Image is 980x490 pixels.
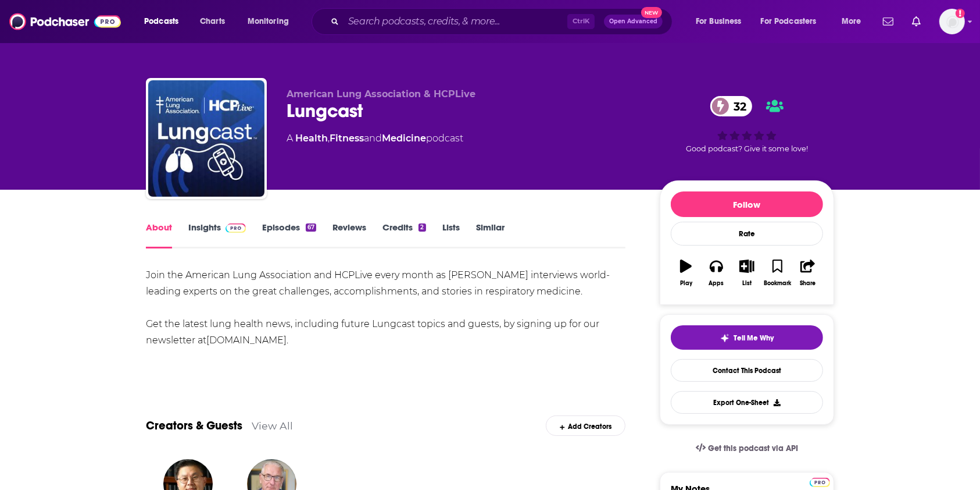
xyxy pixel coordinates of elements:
div: Share [800,280,816,287]
a: Health [295,133,328,144]
img: Lungcast [148,80,264,197]
div: A podcast [287,132,463,145]
img: Podchaser - Follow, Share and Rate Podcasts [9,10,121,33]
button: Open AdvancedNew [604,15,663,29]
a: Medicine [382,133,426,144]
button: open menu [239,12,304,31]
svg: Add a profile image [956,9,965,18]
div: Rate [671,222,823,246]
img: tell me why sparkle [720,333,729,343]
span: Logged in as Morgan16 [939,9,965,34]
span: Get this podcast via API [708,443,798,453]
a: Episodes67 [262,222,316,248]
span: Monitoring [248,13,289,30]
button: open menu [688,12,756,31]
a: Reviews [332,222,366,248]
a: Show notifications dropdown [878,12,898,31]
button: Follow [671,191,823,217]
div: Join the American Lung Association and HCPLive every month as [PERSON_NAME] interviews world-lead... [146,267,625,349]
div: 2 [419,223,425,232]
div: Bookmark [764,280,791,287]
a: Similar [476,222,505,248]
span: and [364,133,382,144]
a: 32 [710,96,752,116]
span: Good podcast? Give it some love! [686,144,808,153]
div: List [742,280,752,287]
span: Open Advanced [609,19,657,24]
a: Charts [192,12,232,31]
span: Charts [200,13,225,30]
span: More [842,13,861,30]
span: New [641,7,662,18]
button: Export One-Sheet [671,391,823,414]
a: Show notifications dropdown [907,12,925,31]
button: Play [671,252,701,294]
span: , [328,133,330,144]
img: Podchaser Pro [810,478,830,487]
button: open menu [834,12,876,31]
a: View All [252,420,293,432]
a: Contact This Podcast [671,359,823,382]
a: Get this podcast via API [686,434,807,463]
img: Podchaser Pro [226,223,246,233]
button: open menu [136,12,194,31]
button: tell me why sparkleTell Me Why [671,325,823,350]
a: Credits2 [382,222,425,248]
span: Tell Me Why [734,333,774,343]
a: InsightsPodchaser Pro [188,222,246,248]
span: For Podcasters [761,13,817,30]
input: Search podcasts, credits, & more... [344,12,567,31]
div: Add Creators [546,416,625,436]
div: 67 [306,223,316,232]
a: Pro website [810,476,830,487]
button: Show profile menu [939,9,965,34]
span: Ctrl K [567,14,595,29]
button: Bookmark [762,252,792,294]
span: Podcasts [144,13,178,30]
div: 32Good podcast? Give it some love! [660,88,834,161]
a: Creators & Guests [146,418,242,433]
div: Play [680,280,692,287]
a: [DOMAIN_NAME]. [206,335,288,346]
img: User Profile [939,9,965,34]
a: About [146,222,172,248]
div: Search podcasts, credits, & more... [323,8,684,35]
a: Lists [442,222,460,248]
div: Apps [709,280,724,287]
span: American Lung Association & HCPLive [287,88,475,100]
span: For Business [696,13,742,30]
button: open menu [753,12,834,31]
a: Fitness [330,133,364,144]
button: List [732,252,762,294]
span: 32 [722,96,752,116]
button: Apps [701,252,731,294]
button: Share [793,252,823,294]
